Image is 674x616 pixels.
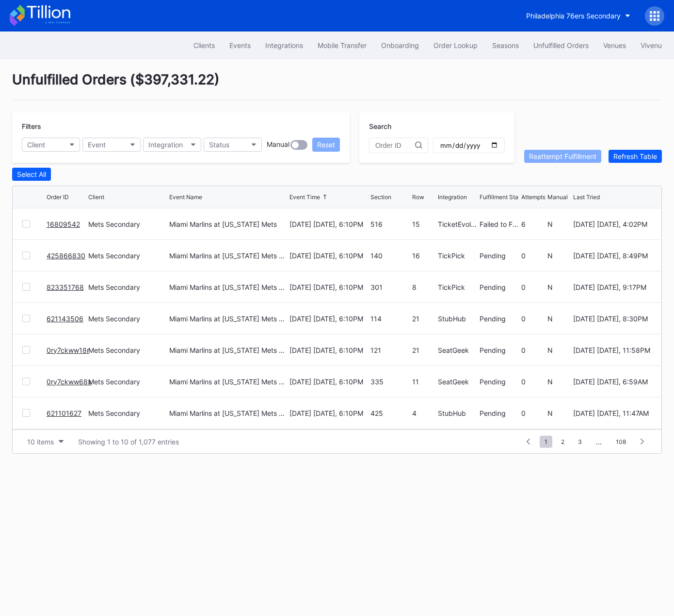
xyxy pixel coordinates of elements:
[438,409,477,417] div: StubHub
[204,138,262,152] button: Status
[412,220,436,228] div: 15
[438,346,477,354] div: SeatGeek
[521,193,546,201] div: Attempts
[169,220,277,228] div: Miami Marlins at [US_STATE] Mets
[438,378,477,386] div: SeatGeek
[88,409,167,417] div: Mets Secondary
[492,41,519,49] div: Seasons
[169,378,287,386] div: Miami Marlins at [US_STATE] Mets (Fireworks Night)
[88,315,167,323] div: Mets Secondary
[609,150,662,163] button: Refresh Table
[526,12,621,20] div: Philadelphia 76ers Secondary
[47,409,81,417] a: 621101627
[222,36,258,54] button: Events
[229,41,251,49] div: Events
[27,438,54,446] div: 10 items
[426,36,485,54] a: Order Lookup
[143,138,201,152] button: Integration
[521,315,545,323] div: 0
[258,36,310,54] button: Integrations
[480,346,519,354] div: Pending
[370,252,410,260] div: 140
[381,41,419,49] div: Onboarding
[17,170,46,178] div: Select All
[47,346,89,354] a: 0ry7ckww18r
[47,252,85,260] a: 425866830
[524,150,601,163] button: Reattempt Fulfillment
[480,220,519,228] div: Failed to Fulfill
[613,152,657,160] div: Refresh Table
[370,346,410,354] div: 121
[547,409,571,417] div: N
[47,378,92,386] a: 0ry7ckww68x
[480,409,519,417] div: Pending
[412,315,436,323] div: 21
[603,41,626,49] div: Venues
[22,122,340,130] div: Filters
[209,141,229,149] div: Status
[438,252,477,260] div: TickPick
[547,252,571,260] div: N
[88,283,167,291] div: Mets Secondary
[556,436,569,448] span: 2
[573,252,652,260] div: [DATE] [DATE], 8:49PM
[438,315,477,323] div: StubHub
[547,283,571,291] div: N
[433,41,478,49] div: Order Lookup
[526,36,596,54] a: Unfulfilled Orders
[521,252,545,260] div: 0
[289,220,368,228] div: [DATE] [DATE], 6:10PM
[27,141,45,149] div: Client
[318,41,367,49] div: Mobile Transfer
[573,346,652,354] div: [DATE] [DATE], 11:58PM
[289,409,368,417] div: [DATE] [DATE], 6:10PM
[519,7,638,25] button: Philadelphia 76ers Secondary
[521,378,545,386] div: 0
[374,36,426,54] button: Onboarding
[88,220,167,228] div: Mets Secondary
[289,346,368,354] div: [DATE] [DATE], 6:10PM
[22,138,80,152] button: Client
[12,168,51,181] button: Select All
[521,346,545,354] div: 0
[547,193,568,201] div: Manual
[641,41,662,49] div: Vivenu
[533,41,589,49] div: Unfulfilled Orders
[596,36,633,54] button: Venues
[169,283,287,291] div: Miami Marlins at [US_STATE] Mets (Fireworks Night)
[193,41,215,49] div: Clients
[88,378,167,386] div: Mets Secondary
[370,409,410,417] div: 425
[310,36,374,54] button: Mobile Transfer
[412,252,436,260] div: 16
[12,71,662,100] div: Unfulfilled Orders ( $397,331.22 )
[169,315,287,323] div: Miami Marlins at [US_STATE] Mets (Fireworks Night)
[547,220,571,228] div: N
[370,220,410,228] div: 516
[633,36,669,54] button: Vivenu
[480,283,519,291] div: Pending
[412,193,424,201] div: Row
[148,141,183,149] div: Integration
[289,193,320,201] div: Event Time
[573,436,587,448] span: 3
[485,36,526,54] button: Seasons
[289,283,368,291] div: [DATE] [DATE], 6:10PM
[369,122,505,130] div: Search
[412,283,436,291] div: 8
[370,315,410,323] div: 114
[480,193,527,201] div: Fulfillment Status
[480,252,519,260] div: Pending
[265,41,303,49] div: Integrations
[317,141,335,149] div: Reset
[438,283,477,291] div: TickPick
[47,193,69,201] div: Order ID
[573,283,652,291] div: [DATE] [DATE], 9:17PM
[289,315,368,323] div: [DATE] [DATE], 6:10PM
[370,193,391,201] div: Section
